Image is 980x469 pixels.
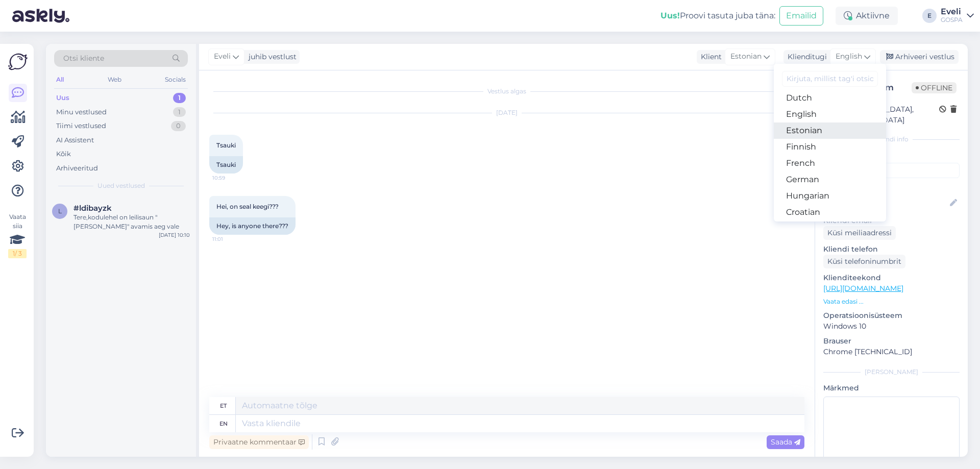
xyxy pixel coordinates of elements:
a: French [774,155,886,171]
span: Uued vestlused [97,181,145,190]
div: Uus [56,93,69,103]
button: Emailid [779,6,823,26]
div: Küsi telefoninumbrit [823,255,905,268]
div: 1 / 3 [8,249,27,258]
div: [DATE] 10:10 [159,231,190,239]
div: Hey, is anyone there??? [209,217,296,235]
a: EveliGOSPA [941,8,974,24]
input: Lisa nimi [824,198,948,209]
span: 10:59 [212,174,251,182]
p: Chrome [TECHNICAL_ID] [823,347,960,357]
div: E [922,9,937,23]
a: Estonian [774,122,886,139]
span: Hei, on seal keegi??? [216,203,279,210]
div: Minu vestlused [56,107,107,117]
p: Windows 10 [823,321,960,332]
div: Vestlus algas [209,87,804,96]
div: Tsauki [209,156,243,174]
div: Tiimi vestlused [56,121,106,131]
span: #ldibayzk [73,204,112,213]
div: Privaatne kommentaar [209,435,309,449]
p: Kliendi nimi [823,182,960,193]
a: Dutch [774,90,886,106]
span: English [836,51,862,62]
a: [URL][DOMAIN_NAME] [823,284,903,293]
a: German [774,171,886,188]
div: Eveli [941,8,963,16]
a: Hungarian [774,188,886,204]
div: juhib vestlust [244,52,297,62]
span: l [58,207,62,215]
div: [DATE] [209,108,804,117]
p: Kliendi email [823,215,960,226]
p: Brauser [823,336,960,347]
div: Kliendi info [823,135,960,144]
input: Lisa tag [823,163,960,178]
span: Eveli [214,51,231,62]
span: Estonian [730,51,762,62]
div: Klient [697,52,722,62]
div: All [54,73,66,86]
span: 11:01 [212,235,251,243]
div: Arhiveeri vestlus [880,50,959,64]
a: Croatian [774,204,886,220]
div: 1 [173,93,186,103]
div: Kõik [56,149,71,159]
a: English [774,106,886,122]
b: Uus! [660,11,680,20]
p: Kliendi tag'id [823,150,960,161]
div: Klienditugi [783,52,827,62]
span: Offline [912,82,957,93]
p: Operatsioonisüsteem [823,310,960,321]
div: Socials [163,73,188,86]
span: Tsauki [216,141,236,149]
div: Arhiveeritud [56,163,98,174]
div: GOSPA [941,16,963,24]
p: Vaata edasi ... [823,297,960,306]
div: Aktiivne [836,7,898,25]
div: en [219,415,228,432]
img: Askly Logo [8,52,28,71]
div: 0 [171,121,186,131]
div: Küsi meiliaadressi [823,226,896,240]
input: Kirjuta, millist tag'i otsid [782,71,878,87]
span: Otsi kliente [63,53,104,64]
div: Web [106,73,124,86]
div: 1 [173,107,186,117]
p: Märkmed [823,383,960,393]
p: Klienditeekond [823,273,960,283]
div: Proovi tasuta juba täna: [660,10,775,22]
p: Kliendi telefon [823,244,960,255]
div: Vaata siia [8,212,27,258]
div: AI Assistent [56,135,94,145]
a: Finnish [774,139,886,155]
div: [PERSON_NAME] [823,367,960,377]
span: Saada [771,437,800,447]
div: et [220,397,227,414]
div: Tere,kodulehel on leilisaun "[PERSON_NAME]" avamis aeg vale [73,213,190,231]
